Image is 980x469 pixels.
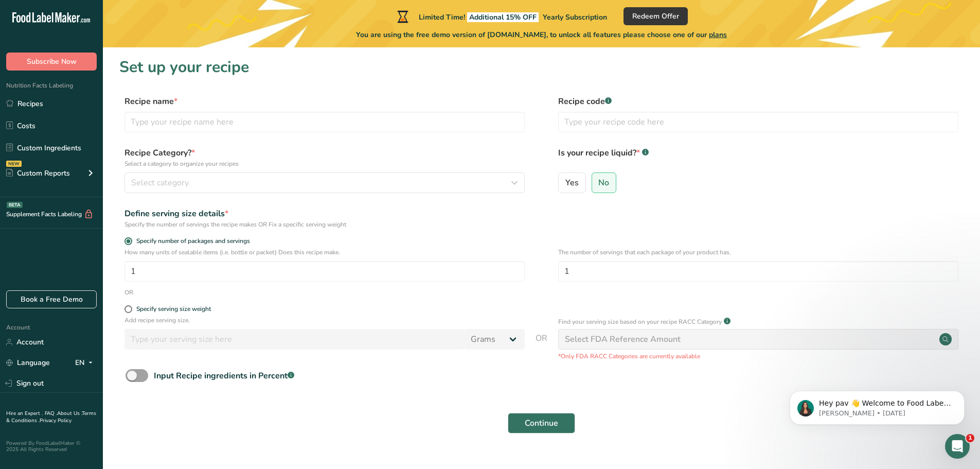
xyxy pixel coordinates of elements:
[124,112,525,132] input: Type your recipe name here
[543,12,607,22] span: Yearly Subscription
[558,248,958,257] p: The number of servings that each package of your product has.
[395,10,607,23] div: Limited Time!
[6,410,43,417] a: Hire an Expert .
[774,369,980,441] iframe: Intercom notifications message
[57,410,82,417] a: About Us .
[131,177,189,189] span: Select category
[966,434,974,442] span: 1
[45,410,57,417] a: FAQ .
[124,95,525,108] label: Recipe name
[558,352,958,361] p: *Only FDA RACC Categories are currently available
[154,370,294,382] div: Input Recipe ingredients in Percent
[136,305,211,313] div: Specify serving size weight
[565,333,681,345] div: Select FDA Reference Amount
[124,220,525,229] div: Specify the number of servings the recipe makes OR Fix a specific serving weight
[6,440,97,453] div: Powered By FoodLabelMaker © 2025 All Rights Reserved
[7,202,23,208] div: BETA
[558,147,958,168] label: Is your recipe liquid?
[558,317,722,326] p: Find your serving size based on your recipe RACC Category
[132,237,250,245] span: Specify number of packages and servings
[558,112,958,132] input: Type your recipe code here
[467,12,539,22] span: Additional 15% OFF
[40,417,72,424] a: Privacy Policy
[124,147,525,168] label: Recipe Category?
[119,56,964,79] h1: Set up your recipe
[623,7,688,25] button: Redeem Offer
[6,168,70,179] div: Custom Reports
[6,290,97,308] a: Book a Free Demo
[356,29,727,40] span: You are using the free demo version of [DOMAIN_NAME], to unlock all features please choose one of...
[945,434,970,459] iframe: Intercom live chat
[6,354,50,372] a: Language
[525,417,558,429] span: Continue
[508,413,575,433] button: Continue
[565,178,579,188] span: Yes
[6,53,97,71] button: Subscribe Now
[124,329,465,350] input: Type your serving size here
[124,159,525,168] p: Select a category to organize your recipes
[124,288,133,297] div: OR
[124,172,525,193] button: Select category
[598,178,609,188] span: No
[558,95,958,108] label: Recipe code
[27,56,77,67] span: Subscribe Now
[6,410,96,424] a: Terms & Conditions .
[124,207,525,220] div: Define serving size details
[6,161,22,167] div: NEW
[75,357,97,369] div: EN
[632,11,679,22] span: Redeem Offer
[709,30,727,40] span: plans
[124,316,525,325] p: Add recipe serving size.
[124,248,525,257] p: How many units of sealable items (i.e. bottle or packet) Does this recipe make.
[536,332,547,361] span: OR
